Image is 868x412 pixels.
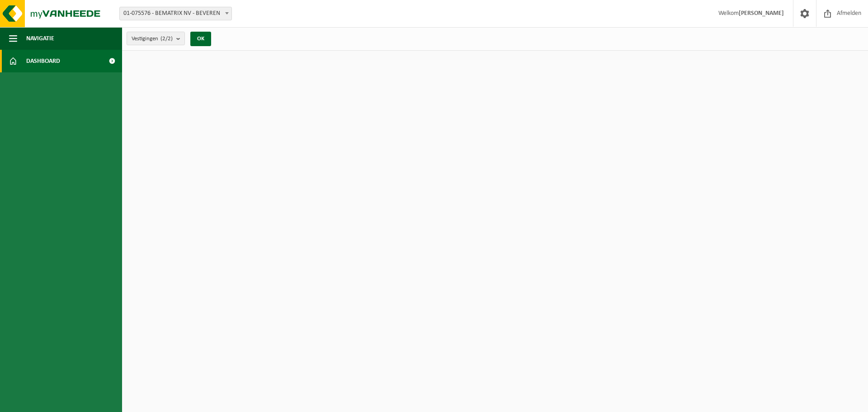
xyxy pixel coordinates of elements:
button: OK [190,32,211,46]
span: 01-075576 - BEMATRIX NV - BEVEREN [119,7,232,20]
span: Navigatie [26,27,54,50]
count: (2/2) [160,36,173,42]
button: Vestigingen(2/2) [127,32,185,45]
span: 01-075576 - BEMATRIX NV - BEVEREN [120,7,231,20]
span: Dashboard [26,50,60,72]
strong: [PERSON_NAME] [739,10,784,17]
span: Vestigingen [132,32,173,46]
